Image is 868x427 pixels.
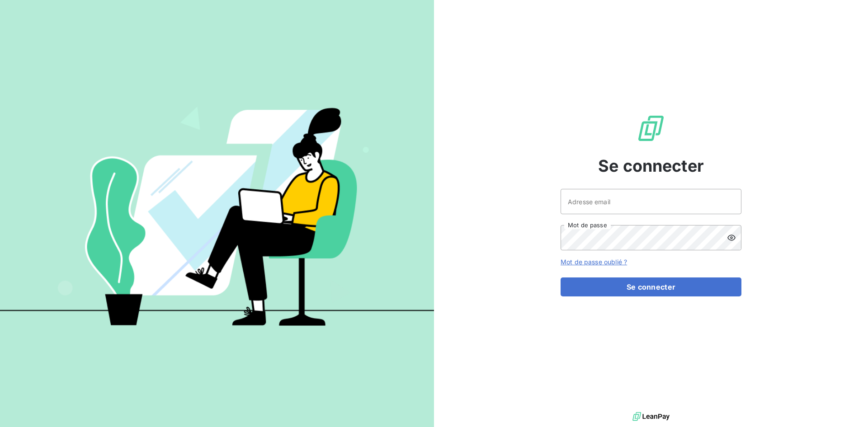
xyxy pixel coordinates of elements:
[561,189,741,214] input: placeholder
[561,258,627,266] a: Mot de passe oublié ?
[598,154,704,178] span: Se connecter
[637,114,665,143] img: Logo LeanPay
[632,410,670,423] img: logo
[561,277,741,296] button: Se connecter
